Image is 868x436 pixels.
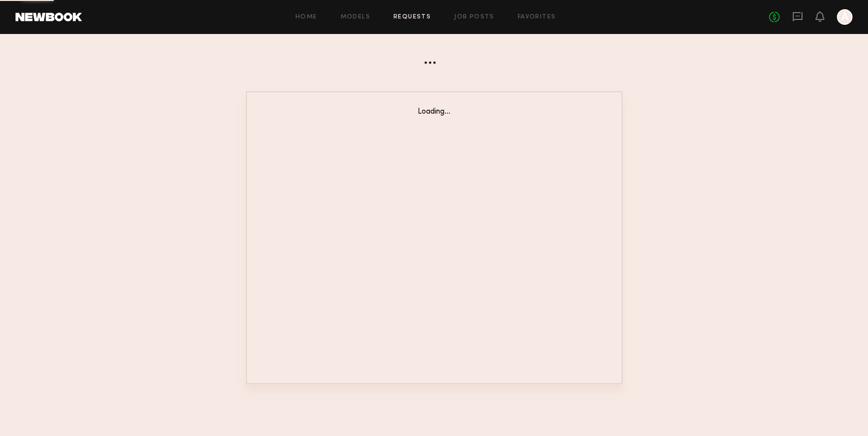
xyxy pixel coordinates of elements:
[246,42,622,68] div: ...
[837,9,852,25] a: A
[454,14,494,20] a: Job Posts
[266,108,602,116] div: Loading...
[518,14,556,20] a: Favorites
[295,14,317,20] a: Home
[341,14,370,20] a: Models
[393,14,431,20] a: Requests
